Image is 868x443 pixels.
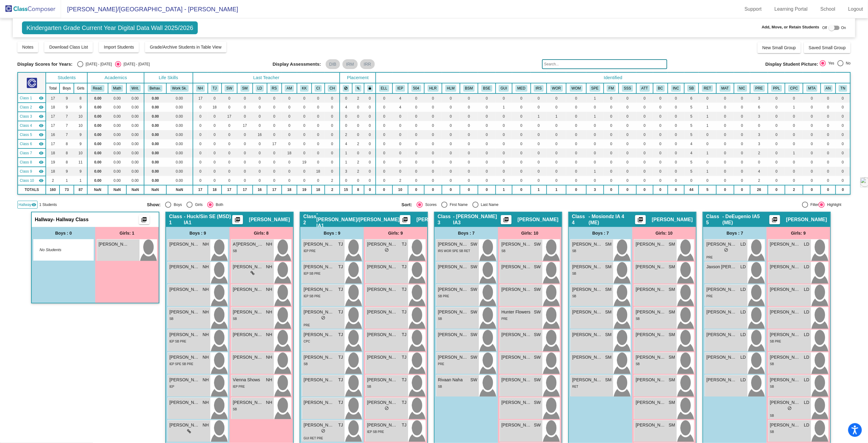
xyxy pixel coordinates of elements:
[754,85,765,92] button: PRE
[364,121,376,130] td: 0
[328,85,337,92] button: CH
[737,85,747,92] button: NIC
[273,61,321,67] span: Display Assessments:
[653,103,668,112] td: 0
[785,93,803,103] td: 0
[699,121,716,130] td: 1
[222,103,237,112] td: 0
[376,72,850,83] th: Identified
[83,61,112,67] div: [DATE] - [DATE]
[716,93,734,103] td: 0
[684,112,699,121] td: 5
[734,103,750,112] td: 0
[463,85,475,92] button: BSM
[121,61,150,67] div: [DATE] - [DATE]
[312,103,325,112] td: 0
[566,103,586,112] td: 0
[770,4,813,14] a: Learning Portal
[547,93,566,103] td: 0
[222,93,237,103] td: 0
[297,121,312,130] td: 0
[478,93,495,103] td: 0
[699,103,716,112] td: 1
[424,121,442,130] td: 0
[46,121,60,130] td: 17
[716,103,734,112] td: 0
[237,121,252,130] td: 17
[126,121,144,130] td: 0.00
[445,85,457,92] button: HLM
[208,121,222,130] td: 0
[684,93,699,103] td: 6
[22,21,198,34] span: Kindergarten Grade Current Year Digital Data Wall 2025/2026
[342,59,358,69] mat-chip: IRM
[208,103,222,112] td: 18
[46,72,87,83] th: Students
[376,103,392,112] td: 0
[237,93,252,103] td: 0
[424,93,442,103] td: 0
[788,85,800,92] button: CPC
[824,85,833,92] button: AN
[734,93,750,103] td: 0
[193,103,208,112] td: 0
[771,217,778,225] mat-icon: picture_as_pdf
[74,103,87,112] td: 9
[636,93,653,103] td: 0
[126,112,144,121] td: 0.00
[750,93,768,103] td: 3
[566,121,586,130] td: 0
[340,112,352,121] td: 0
[699,112,716,121] td: 1
[193,93,208,103] td: 17
[87,130,108,139] td: 0.00
[496,112,512,121] td: 0
[392,112,408,121] td: 0
[785,103,803,112] td: 1
[77,61,150,67] mat-radio-group: Select an option
[364,112,376,121] td: 0
[408,103,424,112] td: 0
[352,93,364,103] td: 2
[750,121,768,130] td: 0
[720,85,731,92] button: MAT
[144,121,166,130] td: 0.00
[60,93,74,103] td: 9
[267,103,282,112] td: 0
[542,59,667,69] input: Search...
[586,103,604,112] td: 0
[193,121,208,130] td: 0
[841,25,846,31] span: On
[836,103,850,112] td: 0
[640,85,650,92] button: ATT
[325,121,340,130] td: 0
[702,85,713,92] button: RET
[478,112,495,121] td: 0
[300,85,309,92] button: KK
[376,93,392,103] td: 0
[424,112,442,121] td: 0
[282,103,297,112] td: 0
[442,121,460,130] td: 0
[512,93,531,103] td: 0
[208,93,222,103] td: 0
[653,121,668,130] td: 0
[312,121,325,130] td: 0
[768,112,785,121] td: 0
[408,93,424,103] td: 0
[126,93,144,103] td: 0.00
[130,85,141,92] button: Writ.
[392,93,408,103] td: 4
[237,112,252,121] td: 0
[208,112,222,121] td: 0
[820,60,851,68] mat-radio-group: Select an option
[297,103,312,112] td: 0
[340,93,352,103] td: 0
[392,121,408,130] td: 0
[39,123,44,128] mat-icon: visibility
[196,85,205,92] button: NH
[108,112,127,121] td: 0.00
[566,93,586,103] td: 0
[140,217,148,225] mat-icon: picture_as_pdf
[619,103,636,112] td: 0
